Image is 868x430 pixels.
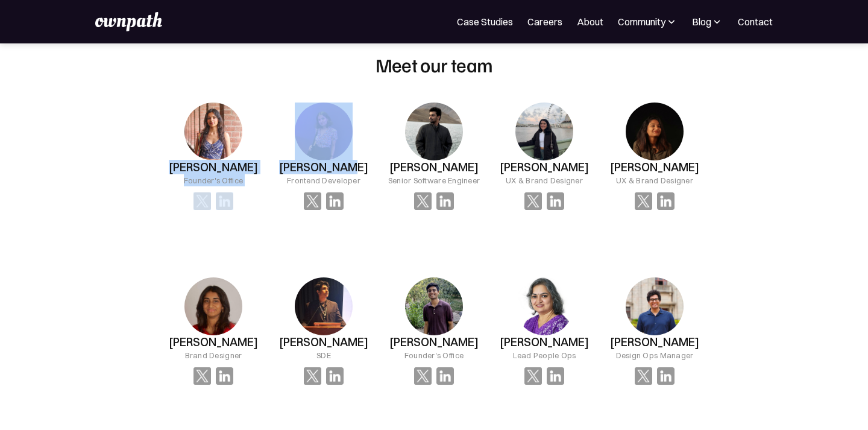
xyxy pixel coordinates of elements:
[527,14,562,29] a: Careers
[169,335,258,349] h3: [PERSON_NAME]
[738,14,773,29] a: Contact
[388,174,480,186] div: Senior Software Engineer
[618,14,678,29] div: Community
[692,14,723,29] div: Blog
[616,349,694,361] div: Design Ops Manager
[610,160,699,174] h3: [PERSON_NAME]
[279,160,368,174] h3: [PERSON_NAME]
[376,53,493,76] h2: Meet our team
[389,160,479,174] h3: [PERSON_NAME]
[185,349,242,361] div: Brand Designer
[513,349,576,361] div: Lead People Ops
[404,349,464,361] div: Founder's Office
[500,160,589,174] h3: [PERSON_NAME]
[287,174,360,186] div: Frontend Developer
[616,174,693,186] div: UX & Brand Designer
[506,174,583,186] div: UX & Brand Designer
[692,14,711,29] div: Blog
[500,335,589,349] h3: [PERSON_NAME]
[389,335,479,349] h3: [PERSON_NAME]
[610,335,699,349] h3: [PERSON_NAME]
[184,174,243,186] div: Founder's Office
[457,14,513,29] a: Case Studies
[316,349,331,361] div: SDE
[279,335,368,349] h3: [PERSON_NAME]
[169,160,258,174] h3: [PERSON_NAME]
[618,14,665,29] div: Community
[577,14,603,29] a: About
